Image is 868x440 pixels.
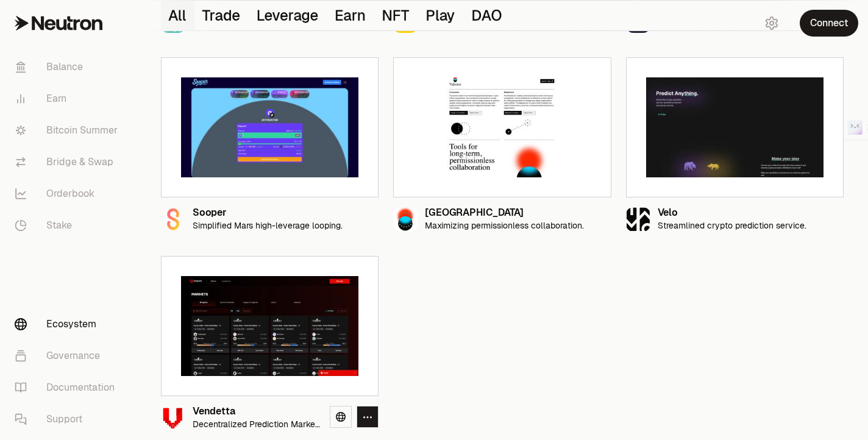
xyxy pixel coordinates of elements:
img: Vendetta preview image [181,276,358,376]
a: Stake [5,210,132,241]
div: Vendetta [193,406,320,417]
button: Earn [327,1,374,30]
a: Bitcoin Summer [5,115,132,146]
img: Sooper preview image [181,77,358,177]
a: Ecosystem [5,308,132,340]
p: Simplified Mars high-leverage looping. [193,221,343,231]
img: Valence preview image [413,77,591,177]
button: DAO [464,1,511,30]
button: Play [418,1,464,30]
img: Sooper Logo [161,207,185,232]
button: Leverage [249,1,327,30]
button: Trade [195,1,249,30]
a: Earn [5,83,132,115]
div: [GEOGRAPHIC_DATA] [425,208,584,218]
a: Bridge & Swap [5,146,132,178]
a: Balance [5,51,132,83]
div: Sooper [193,208,343,218]
div: Velo [658,208,806,218]
img: Velo preview image [646,77,824,177]
p: Maximizing permissionless collaboration. [425,221,584,231]
button: NFT [375,1,419,30]
p: Decentralized Prediction Market for Esports. [193,419,320,430]
a: Orderbook [5,178,132,210]
p: Streamlined crypto prediction service. [658,221,806,231]
button: Connect [800,10,858,37]
a: Governance [5,340,132,372]
a: Documentation [5,372,132,403]
a: Support [5,403,132,435]
button: All [161,1,195,30]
